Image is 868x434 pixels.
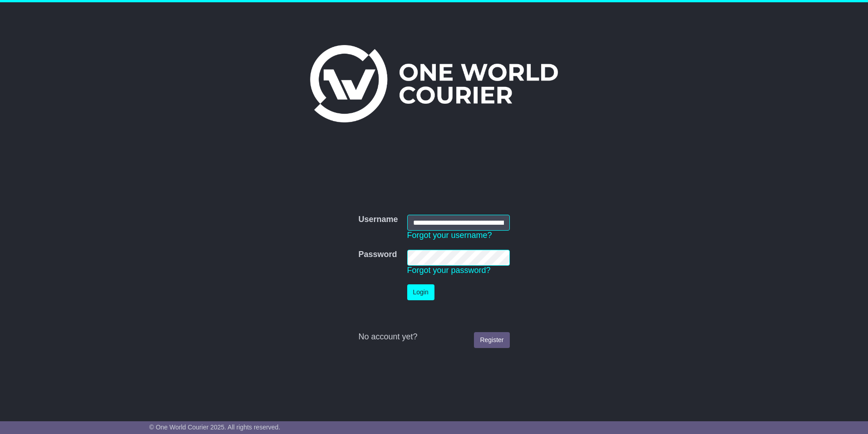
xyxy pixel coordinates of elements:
div: No account yet? [358,332,509,342]
label: Username [358,215,398,225]
a: Forgot your username? [407,231,492,240]
span: © One World Courier 2025. All rights reserved. [149,424,281,431]
button: Login [407,284,434,300]
a: Forgot your password? [407,266,491,275]
img: One World [310,45,558,122]
a: Register [474,332,509,348]
label: Password [358,250,397,260]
